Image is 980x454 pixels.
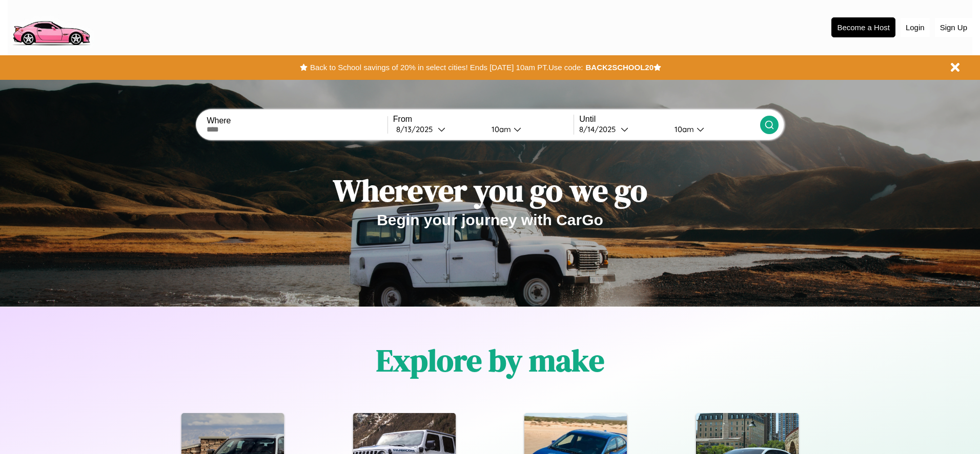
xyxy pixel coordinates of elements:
h1: Explore by make [376,339,604,381]
button: Login [901,18,930,37]
label: Where [207,116,387,125]
div: 10am [669,124,697,134]
button: 10am [483,124,574,135]
button: Become a Host [831,17,895,37]
button: Sign Up [935,18,972,37]
button: 8/13/2025 [393,124,483,135]
button: 10am [666,124,760,135]
div: 8 / 13 / 2025 [396,124,438,134]
img: logo [8,5,94,48]
button: Back to School savings of 20% in select cities! Ends [DATE] 10am PT.Use code: [308,60,585,75]
label: Until [579,115,760,124]
div: 8 / 14 / 2025 [579,124,621,134]
div: 10am [486,124,514,134]
label: From [393,115,574,124]
b: BACK2SCHOOL20 [585,63,654,72]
